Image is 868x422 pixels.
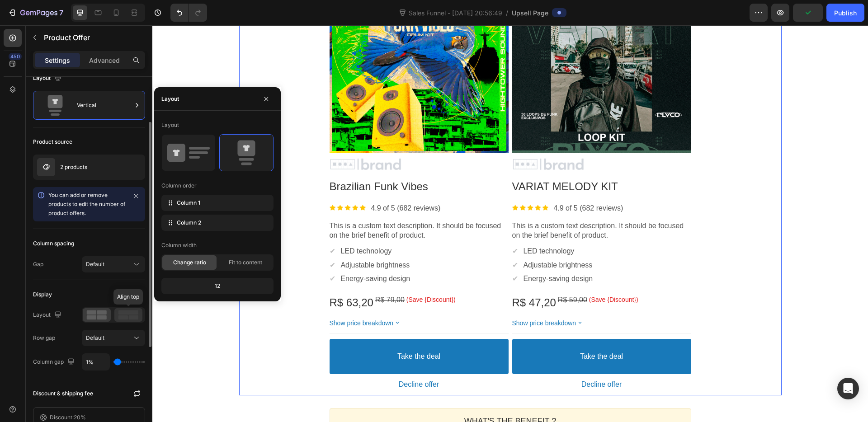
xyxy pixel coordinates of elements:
[437,271,486,278] bdo: (Save {Discount})
[360,351,539,368] button: Decline offer
[177,294,241,301] bdo: Show price breakdown
[33,138,72,146] div: Product source
[177,314,356,349] button: Take the deal
[834,8,857,18] div: Publish
[371,249,440,258] p: Energy-saving design
[60,164,87,170] p: 2 products
[82,354,109,370] input: Auto
[826,4,864,22] button: Publish
[89,56,120,65] p: Advanced
[177,271,221,283] bdo: R$ 63,20
[177,222,183,230] span: ✔
[45,56,70,65] p: Settings
[506,8,508,18] span: /
[177,219,201,227] span: Column 2
[37,158,55,176] img: product feature img
[33,334,55,342] div: Row gap
[33,291,52,299] div: Display
[77,95,132,116] div: Vertical
[188,221,239,231] p: LED technology
[245,327,288,336] bdo: Take the deal
[173,258,206,267] span: Change ratio
[177,351,356,368] button: Decline offer
[48,191,128,218] p: You can add or remove products to edit the number of product offers.
[254,271,303,278] bdo: (Save {Discount})
[161,95,179,103] div: Layout
[59,7,63,18] p: 7
[360,294,424,301] bdo: Show price breakdown
[82,330,145,346] button: Default
[170,4,207,22] div: Undo/Redo
[33,389,93,398] p: Discount & shipping fee
[512,8,548,18] span: Upsell Page
[371,221,422,231] p: LED technology
[185,391,531,401] p: WHAT'S THE BENEFIT ?
[33,260,43,268] div: Gap
[223,271,252,278] bdo: R$ 79,00
[86,334,104,341] span: Default
[246,355,287,364] bdo: Decline offer
[406,271,435,278] bdo: R$ 59,00
[429,355,470,364] bdo: Decline offer
[33,356,76,368] div: Column gap
[9,53,22,60] div: 450
[218,178,288,188] p: 4.9 of 5 (682 reviews)
[33,309,63,321] div: Layout
[177,249,183,257] span: ✔
[177,199,200,207] span: Column 1
[4,4,67,22] button: 7
[360,196,539,215] p: This is a custom text description. It should be focused on the brief benefit of product.
[50,413,86,422] p: Discount:
[360,271,404,283] bdo: R$ 47,20
[428,327,471,336] bdo: Take the deal
[360,236,366,244] span: ✔
[177,196,356,215] p: This is a custom text description. It should be focused on the brief benefit of product.
[82,256,145,272] button: Default
[229,258,262,267] span: Fit to content
[33,239,74,248] div: Column spacing
[152,25,868,422] iframe: Design area
[177,236,183,244] span: ✔
[161,182,197,190] div: Column order
[161,241,197,249] div: Column width
[401,178,471,188] p: 4.9 of 5 (682 reviews)
[407,8,504,18] span: Sales Funnel - [DATE] 20:56:49
[360,314,539,349] button: Take the deal
[161,121,179,129] div: Layout
[44,32,142,43] p: Product Offer
[360,155,466,167] bdo: VARIAT MELODY KIT
[86,261,104,267] span: Default
[371,235,440,245] p: Adjustable brightness
[360,222,366,230] span: ✔
[177,155,276,167] bdo: Brazilian Funk Vibes
[188,249,258,258] p: Energy-saving design
[163,280,272,292] div: 12
[33,72,63,84] div: Layout
[837,378,859,399] div: Open Intercom Messenger
[74,414,86,421] span: 20%
[188,235,257,245] p: Adjustable brightness
[360,249,366,257] span: ✔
